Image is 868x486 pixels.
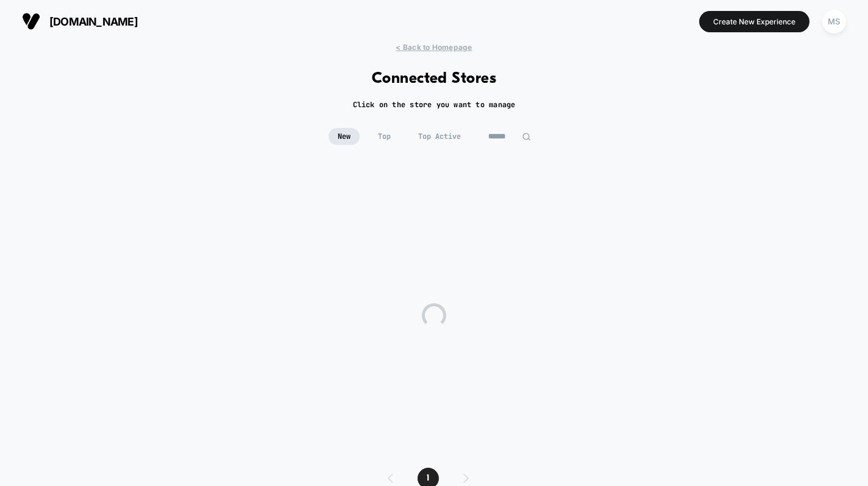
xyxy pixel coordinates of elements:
h1: Connected Stores [372,70,497,88]
span: < Back to Homepage [396,43,472,52]
img: Visually logo [22,12,40,30]
button: [DOMAIN_NAME] [18,12,141,31]
span: [DOMAIN_NAME] [49,15,138,28]
span: Top Active [409,128,470,145]
div: MS [822,10,846,33]
img: edit [522,132,531,141]
h2: Click on the store you want to manage [353,100,516,110]
span: Top [369,128,400,145]
button: Create New Experience [699,11,809,32]
span: New [329,128,360,145]
button: MS [819,9,850,34]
